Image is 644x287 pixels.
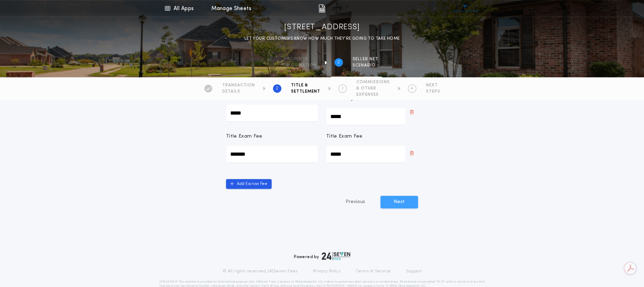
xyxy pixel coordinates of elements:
[326,133,362,140] p: Title Exam Fee
[356,269,391,274] a: Terms of Service
[406,269,421,274] a: Support
[322,252,350,260] img: logo
[284,22,360,33] h1: [STREET_ADDRESS]
[411,86,413,91] h2: 4
[356,79,390,85] span: COMMISSIONS
[326,108,405,125] input: E-Recording Fee (per document)
[291,83,320,88] span: TITLE &
[332,196,379,208] button: Previous
[294,252,350,260] div: Powered by
[356,92,390,98] span: EXPENSES
[284,63,316,68] span: information
[276,86,278,91] h2: 2
[223,269,298,274] p: © All rights reserved. 24|Seven Fees
[353,63,378,68] span: SCENARIO
[452,5,478,12] img: vs-icon
[226,146,318,162] input: Title Exam Fee
[222,83,255,88] span: TRANSACTION
[291,89,320,94] span: SETTLEMENT
[353,56,378,62] span: SELLER NET
[426,89,440,94] span: STEPS
[284,56,316,62] span: Property
[319,4,325,13] img: img
[222,89,255,94] span: DETAILS
[244,35,400,42] p: LET YOUR CUSTOMERS KNOW HOW MUCH THEY’RE GOING TO TAKE HOME
[341,86,344,91] h2: 3
[226,104,318,121] input: E-Recording Fee (per document)
[326,146,405,162] input: Title Exam Fee
[380,196,418,208] button: Next
[426,83,440,88] span: NEXT
[226,179,272,189] button: Add Escrow Fee
[313,269,341,274] a: Privacy Policy
[226,133,262,140] p: Title Exam Fee
[356,86,390,91] span: & OTHER
[337,60,340,65] h2: 2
